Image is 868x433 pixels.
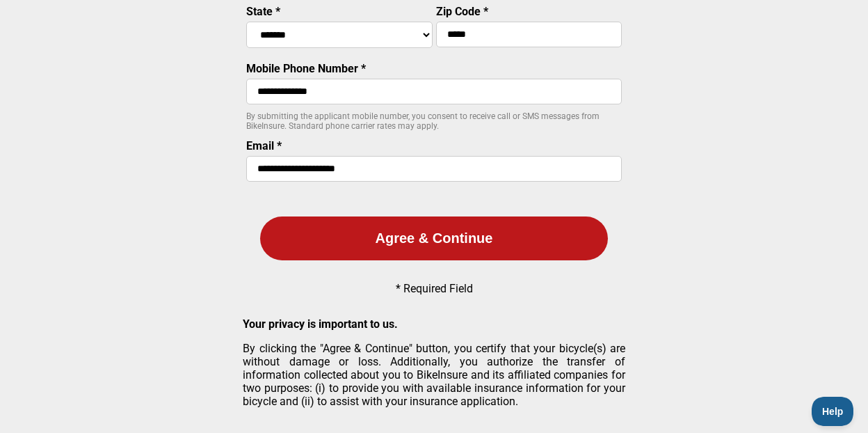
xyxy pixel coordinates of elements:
label: Mobile Phone Number * [246,62,366,75]
iframe: Toggle Customer Support [812,397,854,426]
p: By submitting the applicant mobile number, you consent to receive call or SMS messages from BikeI... [246,111,622,131]
label: Zip Code * [436,5,488,18]
button: Agree & Continue [260,216,608,260]
p: * Required Field [396,282,473,295]
label: State * [246,5,280,18]
strong: Your privacy is important to us. [243,317,398,331]
p: By clicking the "Agree & Continue" button, you certify that your bicycle(s) are without damage or... [243,342,625,408]
label: Email * [246,139,282,152]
